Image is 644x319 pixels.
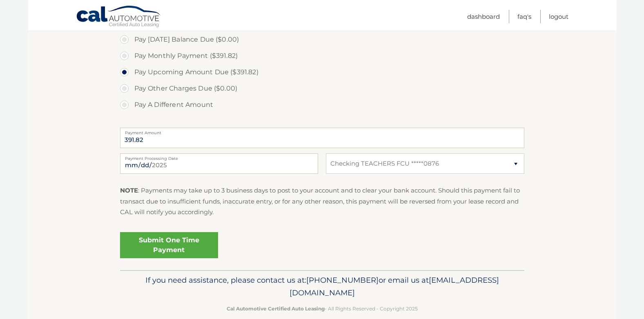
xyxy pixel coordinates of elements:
[120,48,524,64] label: Pay Monthly Payment ($391.82)
[120,232,218,258] a: Submit One Time Payment
[120,153,318,174] input: Payment Date
[120,153,318,160] label: Payment Processing Date
[120,185,524,217] p: : Payments may take up to 3 business days to post to your account and to clear your bank account....
[125,274,519,300] p: If you need assistance, please contact us at: or email us at
[120,80,524,97] label: Pay Other Charges Due ($0.00)
[120,128,524,134] label: Payment Amount
[120,64,524,80] label: Pay Upcoming Amount Due ($391.82)
[125,304,519,313] p: - All Rights Reserved - Copyright 2025
[517,10,531,23] a: FAQ's
[76,5,162,29] a: Cal Automotive
[120,31,524,48] label: Pay [DATE] Balance Due ($0.00)
[549,10,568,23] a: Logout
[120,97,524,113] label: Pay A Different Amount
[120,186,138,194] strong: NOTE
[120,128,524,148] input: Payment Amount
[467,10,500,23] a: Dashboard
[227,306,325,312] strong: Cal Automotive Certified Auto Leasing
[306,275,379,285] span: [PHONE_NUMBER]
